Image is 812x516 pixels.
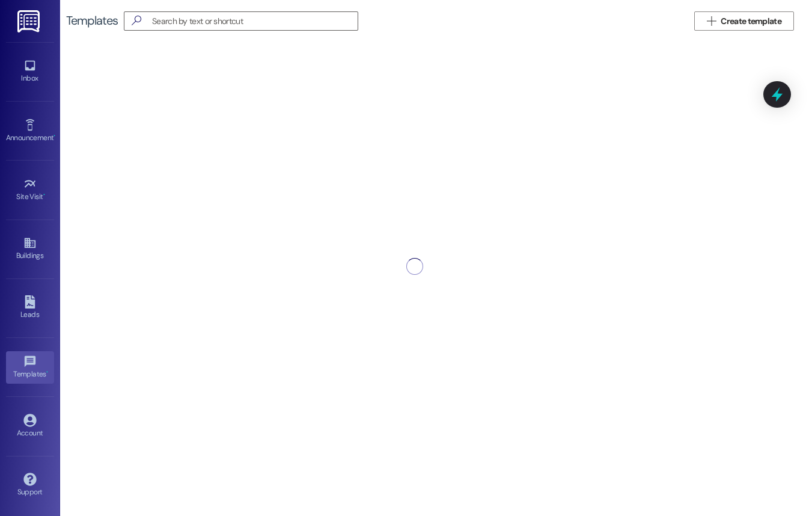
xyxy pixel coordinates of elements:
span: • [43,191,45,199]
span: • [53,132,55,140]
span: Create template [721,15,781,28]
img: ResiDesk Logo [17,10,42,32]
i:  [127,14,146,27]
div: Templates [66,14,118,27]
i:  [707,16,716,26]
span: • [46,368,48,376]
input: Search by text or shortcut [152,13,358,29]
